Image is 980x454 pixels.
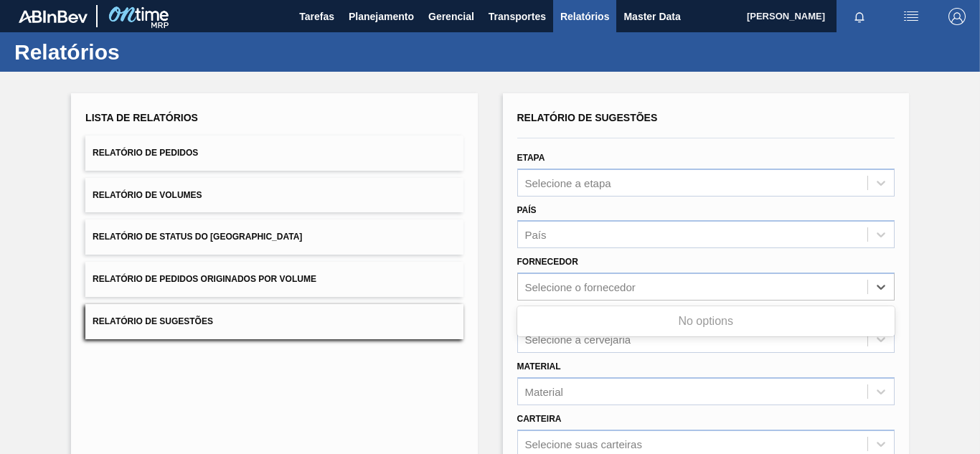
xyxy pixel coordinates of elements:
label: Etapa [517,153,545,163]
div: País [525,229,547,241]
img: userActions [903,8,920,25]
img: TNhmsLtSVTkK8tSr43FrP2fwEKptu5GPRR3wAAAABJRU5ErkJggg== [19,10,88,23]
span: Relatório de Sugestões [517,112,658,123]
button: Relatório de Volumes [85,178,463,213]
div: Selecione o fornecedor [525,281,636,293]
span: Master Data [623,8,680,25]
button: Relatório de Status do [GEOGRAPHIC_DATA] [85,219,463,255]
button: Notificações [837,6,882,27]
span: Relatório de Pedidos Originados por Volume [93,274,316,284]
div: Selecione suas carteiras [525,438,642,450]
div: Selecione a etapa [525,176,611,189]
span: Planejamento [349,8,414,25]
button: Relatório de Pedidos Originados por Volume [85,262,463,297]
span: Gerencial [428,8,474,25]
span: Relatório de Pedidos [93,148,198,158]
button: Relatório de Sugestões [85,304,463,339]
span: Relatório de Status do [GEOGRAPHIC_DATA] [93,232,302,242]
h1: Relatórios [14,44,269,60]
span: Relatório de Volumes [93,190,202,200]
label: País [517,205,537,215]
div: Material [525,385,563,397]
img: Logout [948,8,966,25]
label: Material [517,361,561,372]
label: Carteira [517,414,562,424]
label: Fornecedor [517,257,578,267]
button: Relatório de Pedidos [85,136,463,171]
span: Relatórios [560,8,609,25]
span: Transportes [489,8,546,25]
div: No options [517,309,895,334]
div: Selecione a cervejaria [525,333,631,345]
span: Relatório de Sugestões [93,316,213,326]
span: Tarefas [299,8,334,25]
span: Lista de Relatórios [85,112,198,123]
